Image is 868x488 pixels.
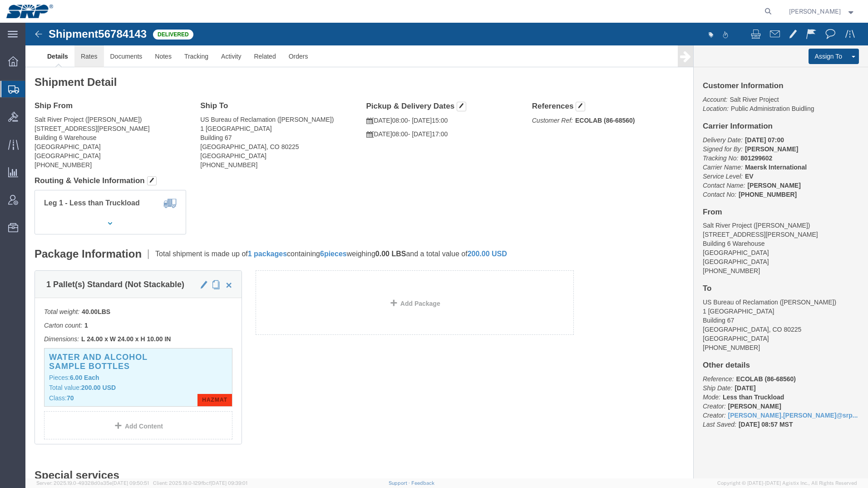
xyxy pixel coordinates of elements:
[25,23,868,478] iframe: FS Legacy Container
[789,6,856,17] button: [PERSON_NAME]
[211,480,247,486] span: [DATE] 09:39:01
[153,480,247,486] span: Client: 2025.19.0-129fbcf
[6,5,53,18] img: logo
[389,480,411,486] a: Support
[112,480,149,486] span: [DATE] 09:50:51
[717,479,857,487] span: Copyright © [DATE]-[DATE] Agistix Inc., All Rights Reserved
[36,480,149,486] span: Server: 2025.19.0-49328d0a35e
[789,6,841,16] span: Ed Simmons
[411,480,434,486] a: Feedback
